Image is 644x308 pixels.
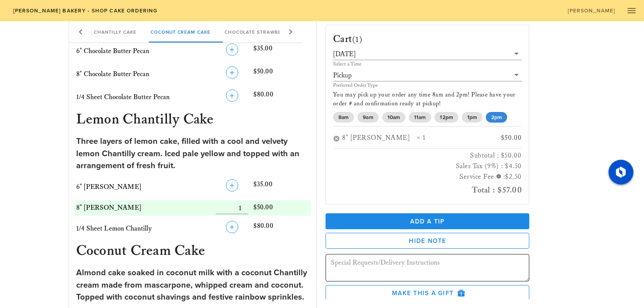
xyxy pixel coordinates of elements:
span: [PERSON_NAME] Bakery - Shop Cake Ordering [12,8,158,14]
div: $80.00 [252,219,311,239]
div: $50.00 [477,134,521,143]
button: Add a Tip [326,213,529,229]
span: (1) [352,34,362,45]
span: 2pm [491,112,502,123]
span: Make this a Gift [333,289,522,297]
div: Three layers of lemon cake, filled with a cool and velvety lemon Chantilly cream. Iced pale yello... [76,135,310,172]
span: 1pm [467,112,477,123]
div: Lemon Chantilly Cake [67,21,144,42]
h3: Cart [333,32,362,46]
span: 12pm [440,112,453,123]
span: 8" [PERSON_NAME] [76,204,141,212]
span: 6" Chocolate Butter Pecan [76,47,149,55]
span: 1/4 Sheet Chocolate Butter Pecan [76,93,170,101]
div: Chocolate Strawberry Chantilly Cake [217,21,343,42]
span: 8am [338,112,349,123]
div: × 1 [417,134,477,143]
span: 1/4 Sheet Lemon Chantilly [76,224,152,233]
span: 9am [363,112,373,123]
div: $35.00 [252,42,311,61]
div: Almond cake soaked in coconut milk with a coconut Chantilly cream made from mascarpone, whipped c... [76,267,310,304]
div: [DATE] [333,50,356,58]
span: Add a Tip [333,217,522,225]
div: Pickup [333,69,522,81]
h3: Service Fee : [333,172,522,183]
div: $50.00 [252,65,311,84]
div: 8" [PERSON_NAME] [342,134,417,143]
h3: Lemon Chantilly Cake [74,111,311,130]
span: $2.50 [505,173,522,181]
div: Pickup [333,72,352,80]
p: You may pick up your order any time 8am and 2pm! Please have your order # and confirmation ready ... [333,91,522,108]
h2: Total : $57.00 [333,183,522,197]
div: $80.00 [252,88,311,107]
span: 10am [388,112,400,123]
div: Select a Time [333,62,522,67]
span: [PERSON_NAME] [567,8,616,14]
span: 6" [PERSON_NAME] [76,183,141,191]
button: Hide Note [326,233,529,249]
h3: Subtotal : $50.00 [333,150,522,161]
div: Preferred Order Type [333,83,522,88]
span: Hide Note [333,237,522,244]
div: $50.00 [252,200,311,216]
h3: Sales Tax (9%) : $4.50 [333,161,522,172]
div: $35.00 [252,177,311,197]
div: [DATE] [333,48,522,60]
span: 11am [414,112,426,123]
a: [PERSON_NAME] [562,4,621,17]
h3: Coconut Cream Cake [74,242,311,262]
button: Make this a Gift [326,285,529,301]
div: Coconut Cream Cake [144,21,217,42]
a: [PERSON_NAME] Bakery - Shop Cake Ordering [7,4,163,17]
span: 8" Chocolate Butter Pecan [76,70,149,78]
